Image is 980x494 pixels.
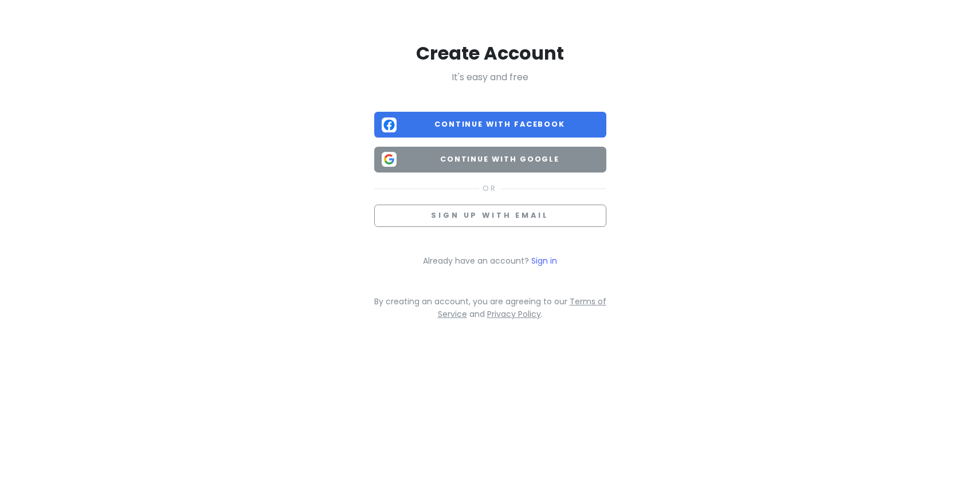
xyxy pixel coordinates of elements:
[431,210,548,220] span: Sign up with email
[401,154,599,165] span: Continue with Google
[374,112,606,138] button: Continue with Facebook
[401,119,599,130] span: Continue with Facebook
[487,308,541,320] a: Privacy Policy
[382,152,397,167] img: Google logo
[438,296,606,320] a: Terms of Service
[374,205,606,227] button: Sign up with email
[374,295,606,321] p: By creating an account, you are agreeing to our and .
[374,254,606,267] p: Already have an account?
[531,255,557,266] a: Sign in
[374,70,606,85] p: It's easy and free
[374,147,606,172] button: Continue with Google
[382,117,397,132] img: Facebook logo
[374,41,606,65] h2: Create Account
